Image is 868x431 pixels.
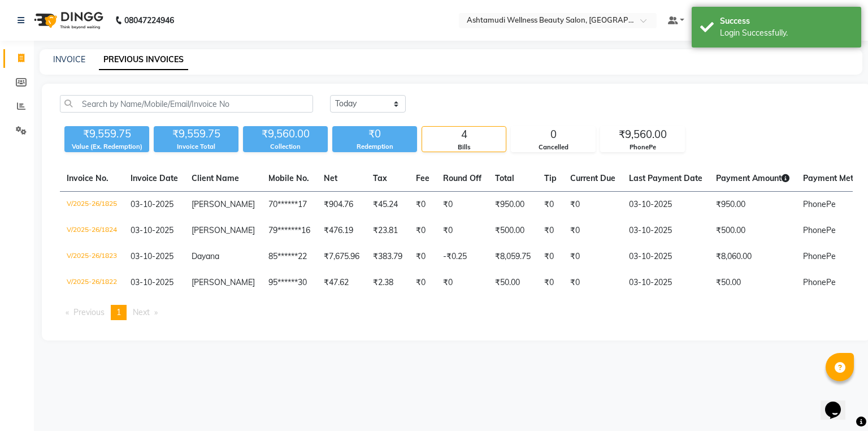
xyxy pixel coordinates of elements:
td: 03-10-2025 [622,218,709,244]
span: Mobile No. [268,173,309,183]
span: Next [133,307,150,317]
td: ₹0 [436,218,488,244]
div: ₹9,560.00 [601,127,684,143]
div: Success [720,15,853,27]
td: 03-10-2025 [622,244,709,270]
td: ₹0 [537,218,563,244]
td: ₹23.81 [366,218,409,244]
div: ₹0 [332,126,417,142]
td: ₹0 [409,192,436,218]
div: Login Successfully. [720,27,853,39]
span: Payment Amount [716,173,789,183]
span: Current Due [570,173,615,183]
span: Total [495,173,514,183]
span: Round Off [443,173,481,183]
span: Invoice No. [67,173,108,183]
td: ₹0 [563,192,622,218]
span: PhonePe [803,251,836,261]
td: ₹50.00 [709,270,796,296]
input: Search by Name/Mobile/Email/Invoice No [60,95,313,113]
td: ₹8,059.75 [488,244,537,270]
span: Previous [73,307,105,317]
td: ₹2.38 [366,270,409,296]
td: ₹950.00 [488,192,537,218]
span: PhonePe [803,277,836,287]
span: Tip [544,173,557,183]
td: ₹500.00 [488,218,537,244]
span: [PERSON_NAME] [192,199,255,209]
td: ₹0 [537,192,563,218]
td: ₹950.00 [709,192,796,218]
td: V/2025-26/1824 [60,218,124,244]
td: ₹0 [537,244,563,270]
div: Collection [243,142,328,152]
span: PhonePe [803,199,836,209]
td: ₹0 [537,270,563,296]
td: -₹0.25 [436,244,488,270]
span: Invoice Date [131,173,178,183]
td: ₹0 [563,244,622,270]
td: 03-10-2025 [622,192,709,218]
span: 03-10-2025 [131,225,173,235]
img: logo [29,5,106,36]
div: PhonePe [601,143,684,152]
div: ₹9,559.75 [64,126,149,142]
div: Cancelled [511,143,595,152]
div: ₹9,559.75 [154,126,238,142]
td: ₹476.19 [317,218,366,244]
td: ₹7,675.96 [317,244,366,270]
span: 03-10-2025 [131,277,173,287]
td: ₹904.76 [317,192,366,218]
span: [PERSON_NAME] [192,277,255,287]
span: Last Payment Date [629,173,702,183]
div: Value (Ex. Redemption) [64,142,149,152]
td: ₹0 [563,270,622,296]
td: V/2025-26/1825 [60,192,124,218]
b: 08047224946 [124,5,174,36]
span: Dayana [192,251,219,261]
td: ₹0 [563,218,622,244]
span: [PERSON_NAME] [192,225,255,235]
td: ₹45.24 [366,192,409,218]
td: V/2025-26/1823 [60,244,124,270]
span: Tax [373,173,387,183]
span: Fee [416,173,429,183]
a: INVOICE [53,54,85,64]
div: Bills [422,143,506,152]
iframe: chat widget [821,386,857,420]
span: 03-10-2025 [131,251,173,261]
td: ₹0 [409,270,436,296]
td: ₹0 [436,192,488,218]
div: 4 [422,127,506,143]
div: 0 [511,127,595,143]
div: ₹9,560.00 [243,126,328,142]
td: V/2025-26/1822 [60,270,124,296]
td: ₹50.00 [488,270,537,296]
nav: Pagination [60,305,853,320]
span: 1 [116,307,121,317]
td: ₹8,060.00 [709,244,796,270]
a: PREVIOUS INVOICES [99,50,188,70]
div: Redemption [332,142,417,152]
td: ₹0 [409,244,436,270]
span: 03-10-2025 [131,199,173,209]
td: ₹500.00 [709,218,796,244]
td: ₹0 [409,218,436,244]
td: ₹47.62 [317,270,366,296]
td: ₹0 [436,270,488,296]
span: Net [324,173,337,183]
span: Client Name [192,173,239,183]
div: Invoice Total [154,142,238,152]
td: 03-10-2025 [622,270,709,296]
td: ₹383.79 [366,244,409,270]
span: PhonePe [803,225,836,235]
